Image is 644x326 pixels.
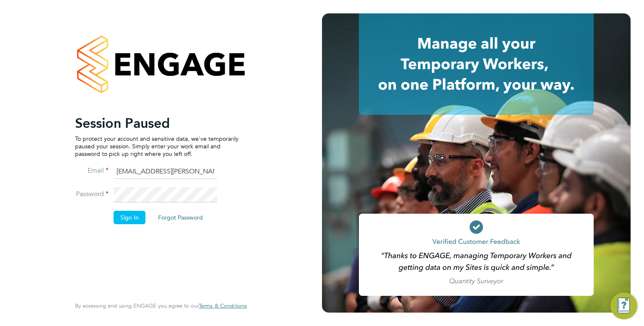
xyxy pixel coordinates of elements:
button: Forgot Password [151,211,210,224]
label: Email [75,166,109,175]
span: Terms & Conditions [199,302,247,309]
button: Sign In [114,211,145,224]
button: Engage Resource Center [610,292,637,319]
span: By accessing and using ENGAGE you agree to our [75,302,247,309]
label: Password [75,190,109,199]
p: To protect your account and sensitive data, we've temporarily paused your session. Simply enter y... [75,135,239,158]
h2: Session Paused [75,115,239,132]
a: Terms & Conditions [199,303,247,309]
input: Enter your work email... [114,164,217,179]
